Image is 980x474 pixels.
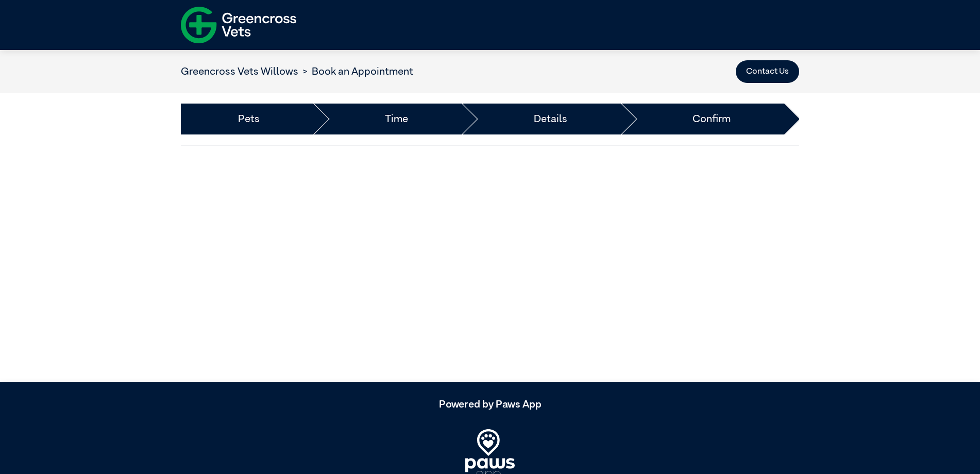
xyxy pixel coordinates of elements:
[534,111,567,127] a: Details
[181,66,298,77] a: Greencross Vets Willows
[238,111,260,127] a: Pets
[298,64,413,79] li: Book an Appointment
[692,111,731,127] a: Confirm
[181,64,413,79] nav: breadcrumb
[736,60,799,83] button: Contact Us
[385,111,408,127] a: Time
[181,398,799,411] h5: Powered by Paws App
[181,3,296,47] img: f-logo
